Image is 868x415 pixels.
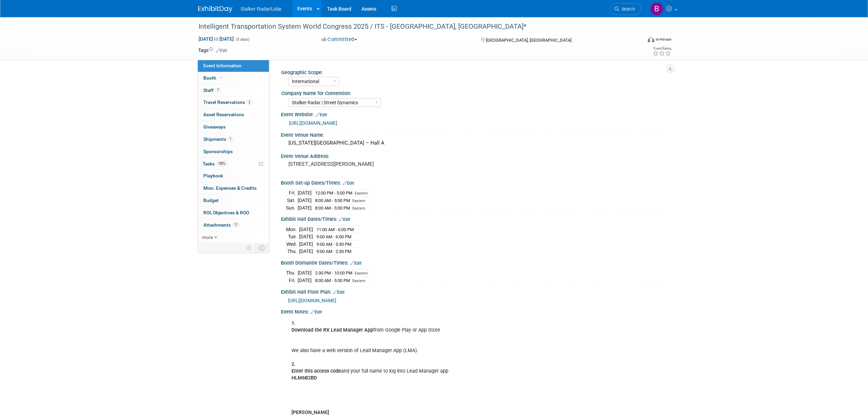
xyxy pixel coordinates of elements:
[298,204,312,211] td: [DATE]
[298,189,312,197] td: [DATE]
[198,36,234,42] span: [DATE] [DATE]
[316,227,354,232] span: 11:00 AM - 6:00 PM
[315,270,352,276] span: 2:30 PM - 10:00 PM
[352,199,365,203] span: Eastern
[286,233,299,241] td: Tue.
[601,36,672,46] div: Event Format
[198,207,269,219] a: ROI, Objectives & ROO
[281,287,670,296] div: Exhibit Hall Floor Plan:
[228,136,233,142] span: 1
[281,130,670,138] div: Event Venue Name:
[198,47,227,54] td: Tags
[198,195,269,206] a: Budget
[286,138,665,148] div: [US_STATE][GEOGRAPHIC_DATA] – Hall A
[291,327,373,333] b: Download the RX Lead Manager App
[289,120,337,126] a: [URL][DOMAIN_NAME]
[311,310,322,314] a: Edit
[198,219,269,231] a: Attachments11
[216,161,227,166] span: 100%
[198,84,269,96] a: Staff7
[288,298,336,303] a: [URL][DOMAIN_NAME]
[316,242,351,247] span: 9:00 AM - 5:30 PM
[203,198,219,203] span: Budget
[203,124,226,130] span: Giveaways
[319,36,360,43] button: Committed
[291,368,341,374] b: Enter this access code
[198,231,269,243] a: more
[286,189,298,197] td: Fri.
[198,146,269,158] a: Sponsorships
[203,136,233,142] span: Shipments
[299,248,313,255] td: [DATE]
[315,205,350,211] span: 8:00 AM - 5:00 PM
[286,269,298,277] td: Thu.
[316,234,351,239] span: 9:00 AM - 6:00 PM
[281,109,670,118] div: Event Website:
[619,6,635,12] span: Search
[286,197,298,204] td: Sat.
[352,206,365,211] span: Eastern
[281,307,670,316] div: Event Notes:
[241,6,282,12] span: Stalker Radar/Lidar
[315,198,350,203] span: 8:00 AM - 5:00 PM
[281,214,670,223] div: Exhibit Hall Dates/Times:
[286,240,299,248] td: Wed.
[299,226,313,233] td: [DATE]
[247,100,252,105] span: 2
[219,76,223,80] i: Booth reservation complete
[243,243,255,252] td: Personalize Event Tab Strip
[198,158,269,170] a: Tasks100%
[198,182,269,194] a: Misc. Expenses & Credits
[213,36,219,42] span: to
[203,173,223,178] span: Playbook
[215,88,220,93] span: 7
[203,99,252,105] span: Travel Reservations
[291,361,296,367] b: 2.
[198,60,269,72] a: Event Information
[198,170,269,182] a: Playbook
[286,226,299,233] td: Mon.
[281,178,670,187] div: Booth Set-up Dates/Times:
[655,37,672,42] div: In-Person
[255,243,269,252] td: Toggle Event Tabs
[235,37,249,42] span: (5 days)
[286,204,298,211] td: Sun.
[350,261,362,266] a: Edit
[339,217,350,222] a: Edit
[610,3,641,15] a: Search
[203,75,224,81] span: Booth
[281,258,670,267] div: Booth Dismantle Dates/Times:
[288,161,435,167] pre: [STREET_ADDRESS][PERSON_NAME]
[203,63,242,68] span: Event Information
[291,320,296,326] b: 1.
[315,190,352,196] span: 12:00 PM - 5:00 PM
[298,197,312,204] td: [DATE]
[202,235,213,240] span: more
[203,149,233,154] span: Sponsorships
[196,21,631,33] div: Intelligent Transportation System World Congress 2025 / ITS - [GEOGRAPHIC_DATA], [GEOGRAPHIC_DATA]*
[298,269,312,277] td: [DATE]
[203,185,257,191] span: Misc. Expenses & Credits
[286,248,299,255] td: Thu.
[486,38,571,43] span: [GEOGRAPHIC_DATA], [GEOGRAPHIC_DATA]
[216,48,227,53] a: Edit
[281,67,667,76] div: Geographic Scope:
[355,271,368,276] span: Eastern
[316,249,351,254] span: 9:00 AM - 2:30 PM
[650,2,663,15] img: Brooke Journet
[203,161,227,166] span: Tasks
[299,240,313,248] td: [DATE]
[198,121,269,133] a: Giveaways
[281,151,670,160] div: Event Venue Address:
[232,222,239,227] span: 11
[333,290,344,295] a: Edit
[291,375,317,381] b: HLM6B2BD
[203,222,239,228] span: Attachments
[286,277,298,284] td: Fri.
[316,112,327,117] a: Edit
[203,112,244,117] span: Asset Reservations
[281,88,667,97] div: Company Name for Convention:
[315,278,350,283] span: 8:00 AM - 5:00 PM
[355,191,368,196] span: Eastern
